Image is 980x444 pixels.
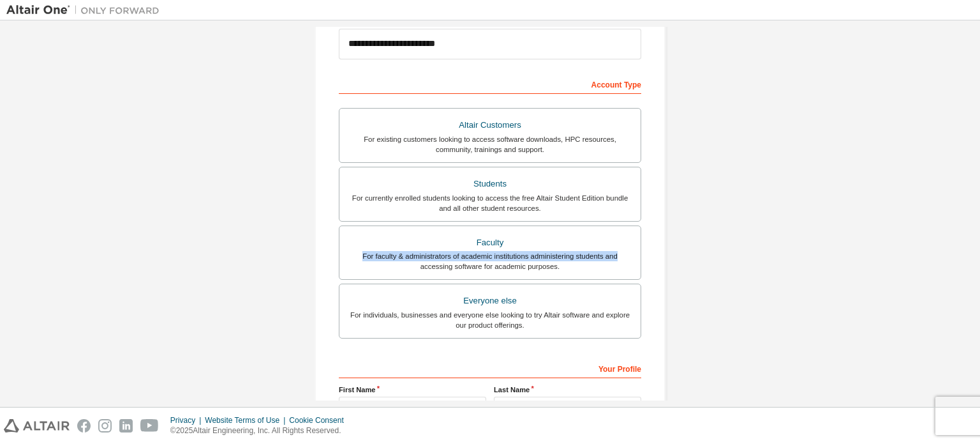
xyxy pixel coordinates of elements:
div: For faculty & administrators of academic institutions administering students and accessing softwa... [347,251,633,272]
div: Account Type [339,73,641,94]
img: altair_logo.svg [4,419,70,433]
label: First Name [339,385,486,395]
div: Website Terms of Use [205,415,289,425]
div: For currently enrolled students looking to access the free Altair Student Edition bundle and all ... [347,193,633,213]
div: Everyone else [347,292,633,310]
div: Cookie Consent [289,415,351,425]
div: Faculty [347,234,633,252]
div: Students [347,175,633,193]
div: For existing customers looking to access software downloads, HPC resources, community, trainings ... [347,134,633,155]
div: Altair Customers [347,116,633,134]
div: Privacy [170,415,205,425]
p: © 2025 Altair Engineering, Inc. All Rights Reserved. [170,425,352,436]
img: instagram.svg [98,419,112,433]
label: Last Name [494,385,641,395]
img: linkedin.svg [119,419,133,433]
img: youtube.svg [140,419,159,433]
img: Altair One [6,4,166,17]
div: For individuals, businesses and everyone else looking to try Altair software and explore our prod... [347,310,633,330]
img: facebook.svg [77,419,91,433]
div: Your Profile [339,358,641,378]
